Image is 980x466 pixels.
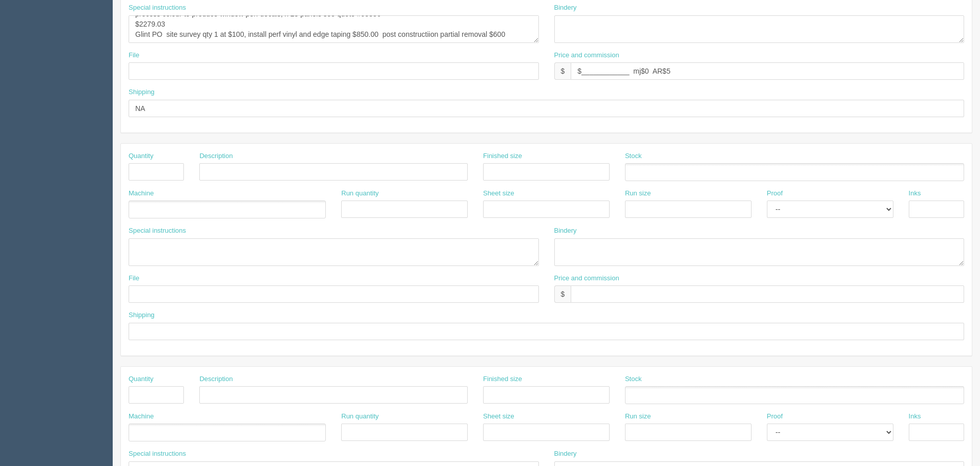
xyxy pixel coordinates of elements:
[129,15,539,43] textarea: Ship as boxes, not skid
[129,3,186,13] label: Special instructions
[554,285,571,303] div: $
[483,374,522,384] label: Finished size
[129,87,155,97] label: Shipping
[554,51,619,60] label: Price and commission
[625,151,642,161] label: Stock
[129,226,186,236] label: Special instructions
[129,310,155,320] label: Shipping
[625,412,651,421] label: Run size
[199,374,233,384] label: Description
[483,412,514,421] label: Sheet size
[129,374,153,384] label: Quantity
[129,412,154,421] label: Machine
[554,274,619,283] label: Price and commission
[199,151,233,161] label: Description
[554,62,571,80] div: $
[909,412,921,421] label: Inks
[554,449,577,459] label: Bindery
[483,189,514,198] label: Sheet size
[767,189,783,198] label: Proof
[625,374,642,384] label: Stock
[129,51,139,60] label: File
[483,151,522,161] label: Finished size
[909,189,921,198] label: Inks
[767,412,783,421] label: Proof
[129,449,186,459] label: Special instructions
[129,151,153,161] label: Quantity
[341,412,379,421] label: Run quantity
[341,189,379,198] label: Run quantity
[554,3,577,13] label: Bindery
[129,274,139,283] label: File
[625,189,651,198] label: Run size
[554,226,577,236] label: Bindery
[129,189,154,198] label: Machine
